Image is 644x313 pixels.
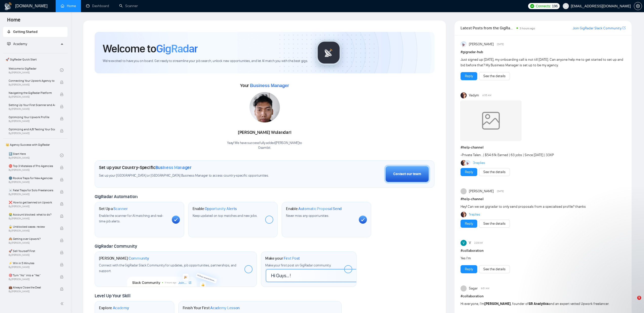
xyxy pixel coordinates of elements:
span: check-circle [60,68,64,72]
span: 🙈 Getting over Upwork? [9,236,55,241]
span: GigRadar Community [95,243,137,249]
a: export [622,26,626,30]
span: By [PERSON_NAME] [9,169,55,172]
span: By [PERSON_NAME] [9,229,55,232]
img: gigradar-logo.png [316,40,341,65]
span: Your [240,83,289,88]
span: Academy [7,42,27,46]
span: lock [60,202,64,206]
h1: Enable [193,206,237,211]
span: Never miss any opportunities. [286,214,329,218]
span: Navigating the GigRadar Platform [9,90,55,95]
span: Vadym [469,93,479,98]
h1: # help-channel [461,196,626,202]
span: Automatic Proposal Send [298,206,342,211]
button: See the details [479,265,510,273]
a: Reply [465,266,473,272]
span: By [PERSON_NAME] [9,205,55,208]
span: lock [60,226,64,230]
span: Set up your [GEOGRAPHIC_DATA] or [GEOGRAPHIC_DATA] Business Manager to access country-specific op... [99,173,298,178]
span: First Post [284,256,300,261]
a: dashboardDashboard [86,4,109,8]
span: By [PERSON_NAME] [9,83,55,86]
span: lock [60,105,64,108]
span: ⛔ Top 3 Mistakes of Pro Agencies [9,163,55,169]
a: Reply [465,73,473,79]
div: Yaay! We have successfully added [PERSON_NAME] to [227,141,302,150]
h1: # gigradar-hub [461,49,626,55]
span: Academy [113,305,129,310]
span: 🚀 Sell Yourself First [9,248,55,254]
li: Getting Started [3,27,68,37]
span: [DATE] [497,42,504,47]
strong: [PERSON_NAME] [484,302,511,306]
img: Anisuzzaman Khan [461,41,467,47]
span: 3 hours ago [520,27,535,30]
button: Reply [461,265,477,273]
span: double-left [60,301,65,306]
h1: Explore [99,305,129,310]
span: Academy Lesson [210,305,240,310]
button: Contact our team [384,165,430,183]
a: setting [634,4,642,8]
span: ❌ How to get banned on Upwork [9,200,55,205]
button: setting [634,2,642,10]
span: lock [60,93,64,96]
a: Private Talen... [462,153,483,157]
span: Connecting Your Upwork Agency to GigRadar [9,78,55,83]
a: 1️⃣ Start HereBy[PERSON_NAME] [9,150,60,161]
img: logo [4,2,12,10]
span: lock [60,263,64,266]
div: Contact our team [393,171,421,177]
span: Business Manager [155,165,192,170]
span: rocket [7,30,11,33]
span: 4:55 AM [482,93,491,98]
span: By [PERSON_NAME] [9,95,55,98]
span: check-circle [60,154,64,157]
span: GigRadar Automation [95,194,137,199]
span: [PERSON_NAME] [469,189,494,194]
span: Connects: [536,3,551,9]
span: Community [129,256,149,261]
strong: SR Analytics [529,302,549,306]
img: weqQh+iSagEgQAAAABJRU5ErkJggg== [461,100,521,141]
img: upwork-logo.png [530,4,534,8]
h1: Finish Your First [183,305,240,310]
span: user [564,4,568,8]
span: 196 [552,3,557,9]
span: GigRadar [156,42,198,55]
span: ☠️ Fatal Traps for Solo Freelancers [9,188,55,193]
span: export [622,26,626,30]
span: By [PERSON_NAME] [9,266,55,269]
span: lock [60,166,64,169]
a: See the details [483,169,506,175]
span: By [PERSON_NAME] [9,241,55,244]
button: See the details [479,168,510,176]
span: Academy [13,42,27,46]
div: [PERSON_NAME] Wulandari [227,128,302,137]
span: lock [60,287,64,291]
span: Hey! Can we set gigradar to only send proposals from a specialised profile? thanks [461,204,586,209]
span: Optimizing and A/B Testing Your Scanner for Better Results [9,127,55,132]
span: - | $54.61k Earned | 63 jobs | Since [DATE] | 33XP [461,153,554,157]
h1: Set Up a [99,206,128,211]
span: 🔓 Unblocked cases: review [9,224,55,229]
span: 5 [637,296,641,300]
img: Vadym [461,92,467,98]
span: lock [60,239,64,242]
span: By [PERSON_NAME] [9,132,55,135]
span: 2:09 AM [474,241,483,245]
span: By [PERSON_NAME] [9,278,55,281]
span: Level Up Your Skill [95,293,130,299]
span: lock [60,251,64,254]
span: 🚀 GigRadar Quick Start [4,54,67,65]
h1: Set up your Country-Specific [99,165,192,170]
span: Home [3,16,25,27]
span: By [PERSON_NAME] [9,290,55,293]
span: Just signed up [DATE], my onboarding call is not till [DATE]. Can anyone help me to get started t... [461,57,623,67]
span: We're excited to have you on board. Get ready to streamline your job search, unlock new opportuni... [103,59,308,64]
span: By [PERSON_NAME] [9,108,55,111]
span: Enable the scanner for AI matching and real-time job alerts. [99,214,163,223]
a: Welcome to GigRadarBy[PERSON_NAME] [9,65,60,76]
h1: Enable [286,206,342,211]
